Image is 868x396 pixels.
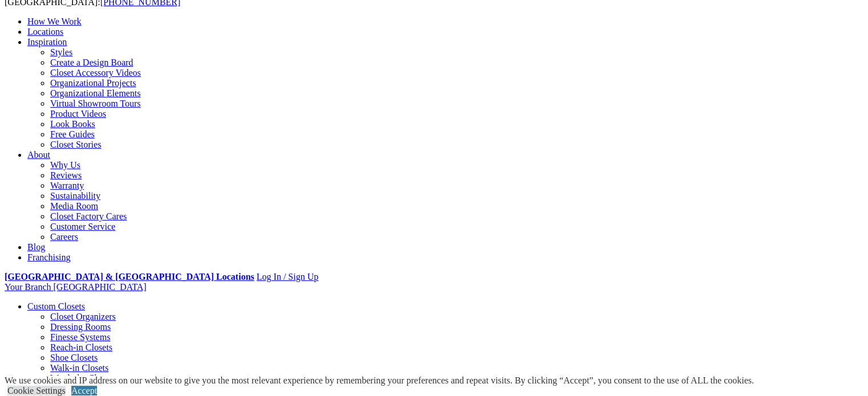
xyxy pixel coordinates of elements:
[50,342,112,352] a: Reach-in Closets
[50,201,98,211] a: Media Room
[50,312,116,321] a: Closet Organizers
[50,181,84,190] a: Warranty
[50,160,80,170] a: Why Us
[50,211,127,221] a: Closet Factory Cares
[50,373,115,383] a: Wardrobe Closets
[7,386,66,395] a: Cookie Settings
[50,332,110,342] a: Finesse Systems
[5,282,147,292] a: Your Branch [GEOGRAPHIC_DATA]
[256,272,318,281] a: Log In / Sign Up
[50,119,95,129] a: Look Books
[5,282,51,292] span: Your Branch
[53,282,146,292] span: [GEOGRAPHIC_DATA]
[50,68,141,77] a: Closet Accessory Videos
[27,150,50,160] a: About
[27,301,85,311] a: Custom Closets
[27,252,71,262] a: Franchising
[50,353,98,362] a: Shoe Closets
[50,58,133,67] a: Create a Design Board
[50,78,136,88] a: Organizational Projects
[50,109,106,119] a: Product Videos
[50,191,100,201] a: Sustainability
[27,17,82,26] a: How We Work
[5,375,754,386] div: We use cookies and IP address on our website to give you the most relevant experience by remember...
[27,37,67,47] a: Inspiration
[50,363,108,373] a: Walk-in Closets
[50,99,141,108] a: Virtual Showroom Tours
[50,140,101,149] a: Closet Stories
[5,272,254,281] a: [GEOGRAPHIC_DATA] & [GEOGRAPHIC_DATA] Locations
[50,129,95,139] a: Free Guides
[71,386,97,395] a: Accept
[27,242,45,252] a: Blog
[50,88,140,98] a: Organizational Elements
[50,232,78,242] a: Careers
[50,222,115,231] a: Customer Service
[50,322,111,332] a: Dressing Rooms
[27,27,63,36] a: Locations
[50,170,82,180] a: Reviews
[50,47,72,57] a: Styles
